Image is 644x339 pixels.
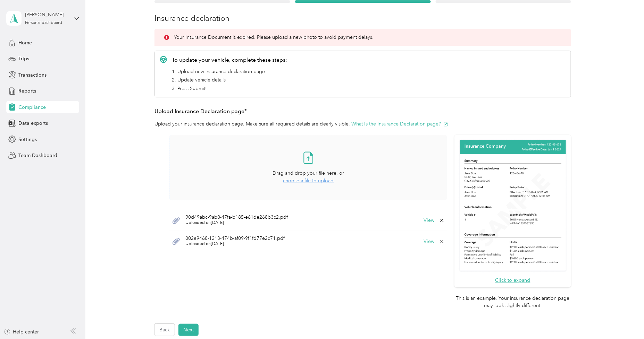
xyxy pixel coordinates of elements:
[18,55,29,62] span: Trips
[185,241,285,247] span: Uploaded on [DATE]
[172,68,287,75] li: 1. Upload new insurance declaration page
[18,104,46,111] span: Compliance
[178,324,199,336] button: Next
[273,170,344,176] span: Drag and drop your file here, or
[154,107,571,116] h3: Upload Insurance Declaration page*
[18,39,32,46] span: Home
[185,220,288,226] span: Uploaded on [DATE]
[18,152,57,159] span: Team Dashboard
[185,236,285,241] span: 002e9468-1213-474b-af09-9f1fd77e2c71.pdf
[172,85,287,92] li: 3. Press Submit!
[458,139,568,273] img: Sample insurance declaration
[18,87,36,95] span: Reports
[185,215,288,220] span: 90d49abc-9ab0-47fa-b185-e61de268b3c2.pdf
[18,71,47,79] span: Transactions
[172,56,287,64] p: To update your vehicle, complete these steps:
[18,136,37,143] span: Settings
[154,12,571,24] h3: Insurance declaration
[154,324,175,336] button: Back
[424,239,434,244] button: View
[283,178,334,184] span: choose a file to upload
[174,34,374,41] p: Your Insurance Document is expired. Please upload a new photo to avoid payment delays.
[605,300,644,339] iframe: Everlance-gr Chat Button Frame
[495,277,530,284] button: Click to expand
[424,218,434,223] button: View
[4,328,39,336] button: Help center
[18,120,48,127] span: Data exports
[25,11,68,18] div: [PERSON_NAME]
[25,21,62,25] div: Personal dashboard
[454,295,571,309] p: This is an example. Your insurance declaration page may look slightly different.
[172,76,287,84] li: 2. Update vehicle details
[351,120,448,128] button: What is the Insurance Declaration page?
[154,120,571,128] p: Upload your insurance declaration page. Make sure all required details are clearly visible.
[170,135,447,200] span: Drag and drop your file here, orchoose a file to upload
